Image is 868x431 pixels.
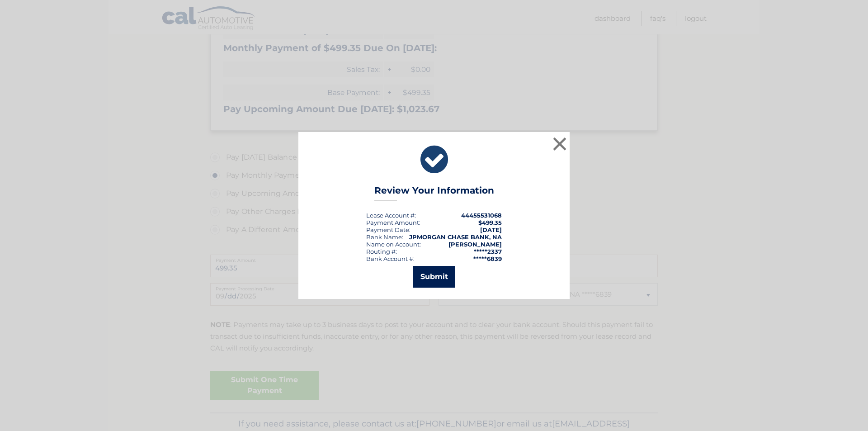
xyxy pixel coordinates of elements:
div: Bank Name: [366,233,403,241]
button: Submit [413,266,455,288]
strong: 44455531068 [461,212,502,219]
h3: Review Your Information [374,185,494,201]
div: : [366,226,410,233]
strong: JPMORGAN CHASE BANK, NA [409,233,502,241]
span: [DATE] [480,226,502,233]
div: Payment Amount: [366,219,420,226]
span: Payment Date [366,226,409,233]
div: Lease Account #: [366,212,416,219]
div: Routing #: [366,248,397,255]
div: Bank Account #: [366,255,415,262]
strong: [PERSON_NAME] [448,241,502,248]
div: Name on Account: [366,241,421,248]
span: $499.35 [478,219,502,226]
button: × [551,135,569,153]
